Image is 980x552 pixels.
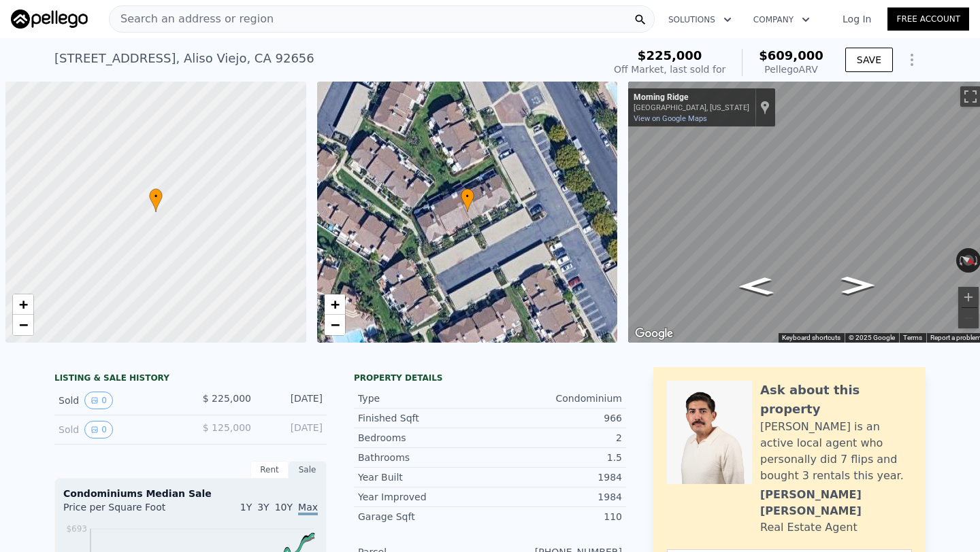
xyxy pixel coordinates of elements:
[59,392,180,409] div: Sold
[110,11,274,27] span: Search an address or region
[63,500,191,522] div: Price per Square Foot
[760,487,912,519] div: [PERSON_NAME] [PERSON_NAME]
[634,92,749,103] div: Morning Ridge
[13,315,33,335] a: Zoom out
[903,334,922,341] a: Terms
[354,373,626,383] div: Property details
[325,315,345,335] a: Zoom out
[634,103,749,112] div: [GEOGRAPHIC_DATA], [US_STATE]
[203,422,251,433] span: $ 125,000
[490,470,622,484] div: 1984
[956,248,964,273] button: Rotate counterclockwise
[325,294,345,315] a: Zoom in
[358,411,490,425] div: Finished Sqft
[257,502,269,513] span: 3Y
[782,333,840,343] button: Keyboard shortcuts
[490,490,622,504] div: 1984
[63,487,318,500] div: Condominiums Median Sale
[59,421,180,438] div: Sold
[330,316,339,333] span: −
[262,392,323,409] div: [DATE]
[490,411,622,425] div: 966
[19,296,28,313] span: +
[298,502,318,515] span: Max
[760,100,770,115] a: Show location on map
[358,451,490,464] div: Bathrooms
[54,49,314,68] div: [STREET_ADDRESS] , Aliso Viejo , CA 92656
[358,510,490,523] div: Garage Sqft
[760,381,912,419] div: Ask about this property
[723,273,789,299] path: Go Southeast, Morning Ridge
[240,502,252,513] span: 1Y
[330,296,339,313] span: +
[358,431,490,445] div: Bedrooms
[614,63,725,76] div: Off Market, last sold for
[275,502,293,513] span: 10Y
[19,316,28,333] span: −
[262,421,323,438] div: [DATE]
[845,48,893,72] button: SAVE
[638,48,702,63] span: $225,000
[461,190,474,203] span: •
[490,451,622,464] div: 1.5
[490,510,622,523] div: 110
[849,334,895,341] span: © 2025 Google
[358,470,490,484] div: Year Built
[632,325,676,343] a: Open this area in Google Maps (opens a new window)
[13,294,33,315] a: Zoom in
[54,373,327,386] div: LISTING & SALE HISTORY
[958,308,979,328] button: Zoom out
[66,524,87,534] tspan: $693
[358,490,490,504] div: Year Improved
[461,188,474,212] div: •
[84,392,113,409] button: View historical data
[149,190,163,203] span: •
[958,287,979,307] button: Zoom in
[358,392,490,405] div: Type
[759,63,823,76] div: Pellego ARV
[149,188,163,212] div: •
[84,421,113,438] button: View historical data
[742,7,821,32] button: Company
[289,461,327,479] div: Sale
[827,272,889,298] path: Go Northwest, Morning Ridge
[887,7,969,31] a: Free Account
[250,461,289,479] div: Rent
[898,46,926,73] button: Show Options
[760,419,912,484] div: [PERSON_NAME] is an active local agent who personally did 7 flips and bought 3 rentals this year.
[490,392,622,405] div: Condominium
[490,431,622,445] div: 2
[826,12,887,26] a: Log In
[203,393,251,404] span: $ 225,000
[657,7,742,32] button: Solutions
[11,10,88,29] img: Pellego
[634,114,707,123] a: View on Google Maps
[760,519,857,536] div: Real Estate Agent
[759,48,823,63] span: $609,000
[632,325,676,343] img: Google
